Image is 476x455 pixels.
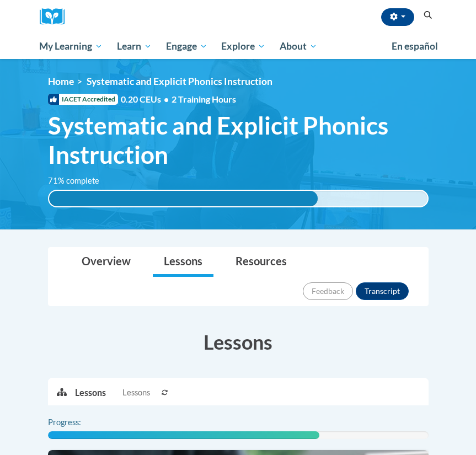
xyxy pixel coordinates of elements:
[280,40,317,53] span: About
[384,35,445,58] a: En español
[303,282,353,300] button: Feedback
[159,34,215,59] a: Engage
[48,328,429,356] h3: Lessons
[420,9,436,22] button: Search
[153,248,213,277] a: Lessons
[39,40,103,53] span: My Learning
[71,248,142,277] a: Overview
[356,282,409,300] button: Transcript
[392,40,438,52] span: En español
[214,34,272,59] a: Explore
[110,34,159,59] a: Learn
[172,94,236,104] span: 2 Training Hours
[164,94,169,104] span: •
[40,8,73,25] a: Cox Campus
[224,248,298,277] a: Resources
[33,34,110,59] a: My Learning
[166,40,207,53] span: Engage
[40,8,73,25] img: Logo brand
[48,76,74,87] a: Home
[31,34,445,59] div: Main menu
[75,387,106,399] p: Lessons
[117,40,152,53] span: Learn
[48,416,111,429] label: Progress:
[49,191,318,206] div: 71% complete
[48,94,118,105] span: IACET Accredited
[272,34,324,59] a: About
[381,8,414,26] button: Account Settings
[221,40,265,53] span: Explore
[121,93,172,105] span: 0.20 CEUs
[48,175,111,187] label: 71% complete
[122,387,150,399] span: Lessons
[48,111,429,169] span: Systematic and Explicit Phonics Instruction
[87,76,272,87] span: Systematic and Explicit Phonics Instruction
